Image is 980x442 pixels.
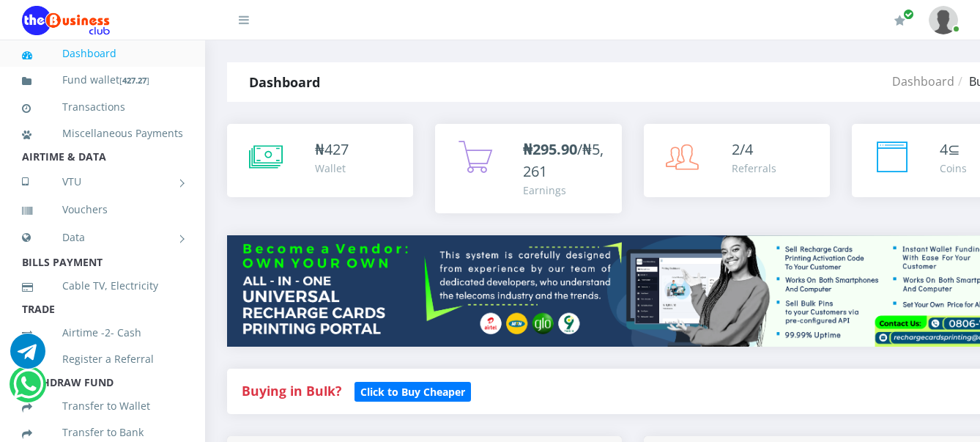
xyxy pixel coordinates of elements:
a: Cable TV, Electricity [22,269,183,303]
div: ₦ [315,139,349,161]
a: ₦427 Wallet [227,124,413,197]
div: Coins [940,161,967,176]
strong: Dashboard [249,73,320,91]
span: Renew/Upgrade Subscription [903,9,914,20]
a: Chat for support [13,377,43,402]
b: ₦295.90 [523,139,577,159]
a: Miscellaneous Payments [22,117,183,150]
a: Vouchers [22,193,183,226]
div: Earnings [523,183,606,198]
span: 2/4 [732,139,753,159]
a: Register a Referral [22,342,183,376]
strong: Buying in Bulk? [242,382,341,399]
div: Referrals [732,161,776,176]
a: ₦295.90/₦5,261 Earnings [435,124,621,213]
a: Chat for support [10,345,45,369]
span: /₦5,261 [523,139,604,181]
a: Click to Buy Cheaper [354,382,471,399]
a: 2/4 Referrals [644,124,830,197]
a: Transactions [22,90,183,124]
img: Logo [22,6,110,35]
small: [ ] [119,75,149,86]
a: Data [22,219,183,256]
div: ⊆ [940,139,967,161]
div: Wallet [315,161,349,176]
a: Dashboard [892,73,954,89]
a: Dashboard [22,37,183,70]
b: Click to Buy Cheaper [360,385,465,399]
i: Renew/Upgrade Subscription [894,15,905,26]
a: Airtime -2- Cash [22,316,183,350]
img: User [929,6,958,34]
b: 427.27 [122,75,146,86]
a: Transfer to Wallet [22,389,183,423]
span: 4 [940,139,948,159]
span: 427 [324,139,349,159]
a: VTU [22,163,183,200]
a: Fund wallet[427.27] [22,63,183,97]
